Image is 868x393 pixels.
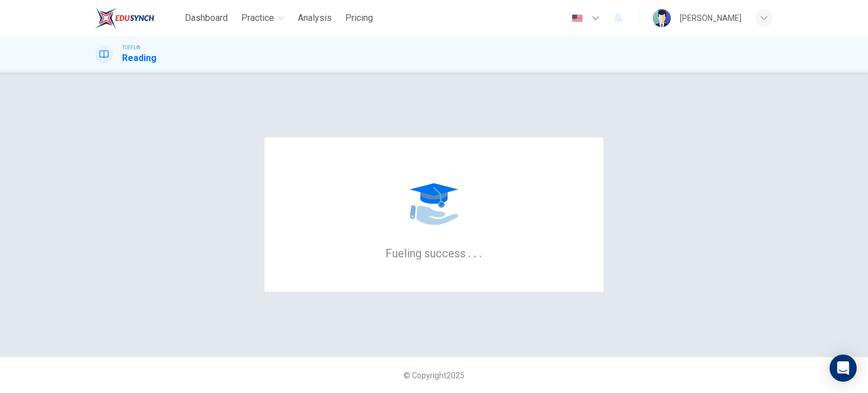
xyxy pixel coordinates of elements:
[185,11,228,25] span: Dashboard
[298,11,332,25] span: Analysis
[293,8,336,28] button: Analysis
[479,243,483,261] h6: .
[473,243,477,261] h6: .
[237,8,289,28] button: Practice
[122,44,140,51] span: TOEFL®
[570,14,584,23] img: en
[403,371,465,380] span: © Copyright 2025
[680,11,741,25] div: [PERSON_NAME]
[122,51,157,65] h1: Reading
[467,243,471,261] h6: .
[345,11,373,25] span: Pricing
[95,7,154,29] img: EduSynch logo
[241,11,274,25] span: Practice
[830,355,857,382] div: Open Intercom Messenger
[180,8,232,28] button: Dashboard
[385,245,483,260] h6: Fueling success
[653,9,671,27] img: Profile picture
[95,7,180,29] a: EduSynch logo
[341,8,377,28] button: Pricing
